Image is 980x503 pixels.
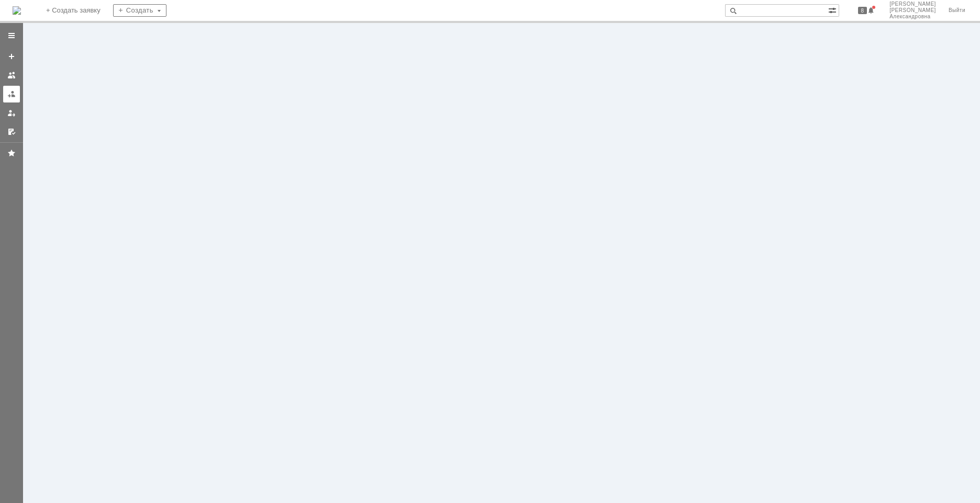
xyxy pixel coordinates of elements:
a: Мои заявки [3,105,20,121]
a: Заявки на командах [3,67,20,84]
span: [PERSON_NAME] [889,1,936,7]
span: 8 [858,7,867,14]
a: Перейти на домашнюю страницу [13,6,21,15]
span: [PERSON_NAME] [889,7,936,14]
a: Мои согласования [3,123,20,140]
img: logo [13,6,21,15]
span: Александровна [889,14,936,20]
a: Создать заявку [3,48,20,65]
a: Заявки в моей ответственности [3,86,20,102]
span: Расширенный поиск [828,5,839,15]
div: Создать [113,4,166,17]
